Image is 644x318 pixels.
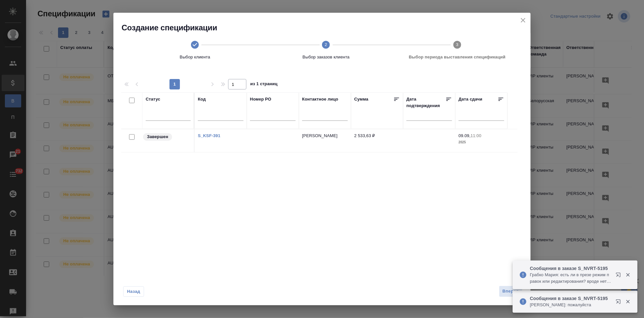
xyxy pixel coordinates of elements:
button: Назад [123,286,144,297]
span: Назад [127,288,140,295]
p: Сообщения в заказе S_NVRT-5195 [530,265,611,272]
p: Завершен [147,134,168,140]
button: Вперед [499,286,522,297]
button: Открыть в новой вкладке [612,268,627,284]
div: Код [198,96,206,103]
div: Дата подтверждения [406,96,446,109]
div: Дата сдачи [459,96,482,104]
p: 11:00 [471,133,481,138]
text: 2 [325,42,327,47]
p: 2025 [459,139,504,146]
p: 09.09, [459,133,471,138]
div: Номер PO [250,96,271,103]
p: [PERSON_NAME]: пожалуйста [530,302,611,308]
td: 2 533,63 ₽ [351,129,403,152]
span: Выбор периода выставления спецификаций [394,54,520,60]
td: [PERSON_NAME] [299,129,351,152]
button: Открыть в новой вкладке [612,295,627,311]
span: из 1 страниц [250,80,278,89]
text: 3 [456,42,458,47]
span: Вперед [503,288,519,295]
h2: Создание спецификации [122,23,531,33]
button: close [518,15,528,25]
div: Сумма [354,96,368,104]
p: Сообщения в заказе S_NVRT-5195 [530,295,611,302]
div: Статус [146,96,160,103]
div: Контактное лицо [302,96,338,103]
a: S_KSF-391 [198,133,220,138]
span: Выбор заказов клиента [263,54,389,60]
button: Закрыть [621,299,635,305]
span: Выбор клиента [132,54,258,60]
button: Закрыть [621,272,635,278]
p: Грабко Мария: есть ли в презе режим правок или редактирования? вроде нет может сразу их вордами с... [530,272,611,285]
